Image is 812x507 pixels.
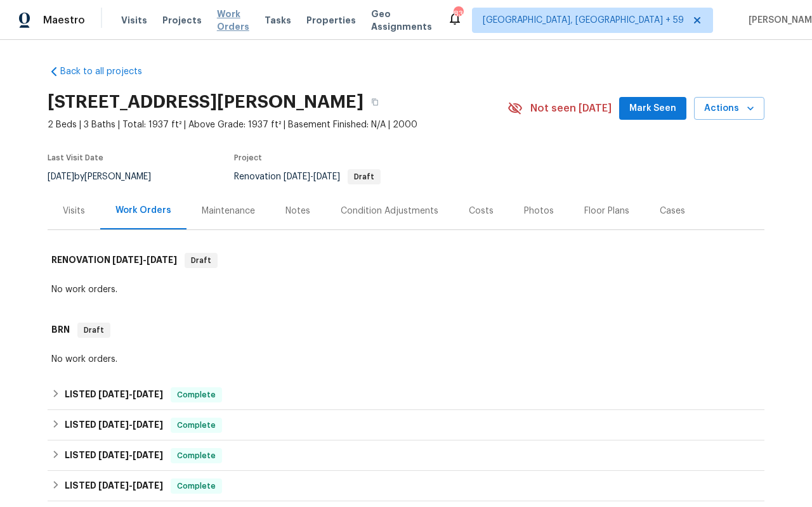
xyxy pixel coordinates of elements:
[51,323,70,338] h6: BRN
[172,419,221,432] span: Complete
[48,65,169,78] a: Back to all projects
[371,8,432,33] span: Geo Assignments
[284,172,310,181] span: [DATE]
[629,101,676,117] span: Mark Seen
[115,204,171,217] div: Work Orders
[133,481,163,490] span: [DATE]
[186,254,216,267] span: Draft
[172,480,221,492] span: Complete
[98,420,163,429] span: -
[98,420,129,429] span: [DATE]
[48,96,363,108] h2: [STREET_ADDRESS][PERSON_NAME]
[483,14,684,27] span: [GEOGRAPHIC_DATA], [GEOGRAPHIC_DATA] + 59
[147,255,177,264] span: [DATE]
[234,154,262,162] span: Project
[48,240,764,281] div: RENOVATION [DATE]-[DATE]Draft
[48,169,166,184] div: by [PERSON_NAME]
[584,205,629,217] div: Floor Plans
[65,448,163,463] h6: LISTED
[79,324,109,337] span: Draft
[454,8,462,20] div: 838
[51,353,761,366] div: No work orders.
[51,283,761,296] div: No work orders.
[694,97,764,120] button: Actions
[265,16,291,25] span: Tasks
[172,388,221,401] span: Complete
[202,205,255,217] div: Maintenance
[48,172,74,181] span: [DATE]
[469,205,494,217] div: Costs
[65,478,163,494] h6: LISTED
[306,14,356,27] span: Properties
[162,14,202,27] span: Projects
[524,205,554,217] div: Photos
[51,253,177,268] h6: RENOVATION
[284,172,340,181] span: -
[43,14,85,27] span: Maestro
[349,173,379,181] span: Draft
[98,451,129,459] span: [DATE]
[121,14,147,27] span: Visits
[660,205,685,217] div: Cases
[48,380,764,410] div: LISTED [DATE]-[DATE]Complete
[63,205,85,217] div: Visits
[48,471,764,501] div: LISTED [DATE]-[DATE]Complete
[65,418,163,433] h6: LISTED
[98,390,163,399] span: -
[48,310,764,350] div: BRN Draft
[98,390,129,399] span: [DATE]
[285,205,310,217] div: Notes
[48,154,103,162] span: Last Visit Date
[704,101,754,117] span: Actions
[65,387,163,402] h6: LISTED
[341,205,438,217] div: Condition Adjustments
[619,97,686,120] button: Mark Seen
[48,119,507,131] span: 2 Beds | 3 Baths | Total: 1937 ft² | Above Grade: 1937 ft² | Basement Finished: N/A | 2000
[133,420,163,429] span: [DATE]
[313,172,340,181] span: [DATE]
[48,410,764,440] div: LISTED [DATE]-[DATE]Complete
[98,481,129,490] span: [DATE]
[112,255,143,264] span: [DATE]
[48,440,764,471] div: LISTED [DATE]-[DATE]Complete
[530,102,612,115] span: Not seen [DATE]
[172,449,221,462] span: Complete
[112,255,177,264] span: -
[133,451,163,459] span: [DATE]
[98,451,163,459] span: -
[217,8,249,33] span: Work Orders
[133,390,163,399] span: [DATE]
[363,91,386,113] button: Copy Address
[98,481,163,490] span: -
[234,172,381,181] span: Renovation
